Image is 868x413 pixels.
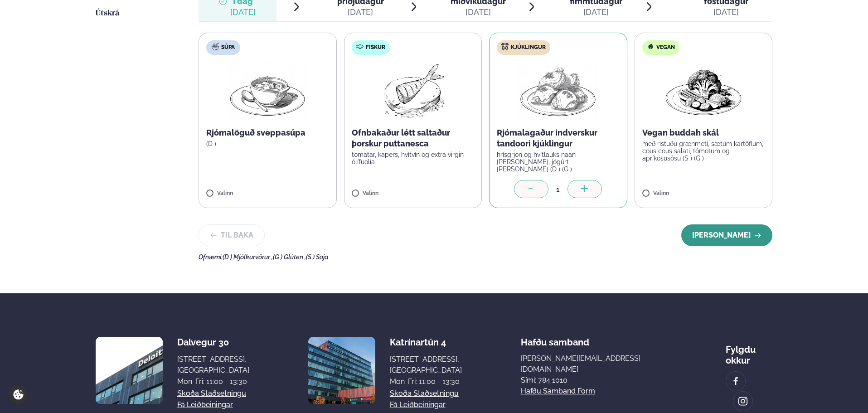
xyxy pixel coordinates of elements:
a: Fá leiðbeiningar [177,399,233,410]
p: hrísgrjón og hvítlauks naan [PERSON_NAME], jógúrt [PERSON_NAME] (D ) (G ) [497,151,620,173]
div: [STREET_ADDRESS], [GEOGRAPHIC_DATA] [390,354,462,376]
a: Hafðu samband form [521,386,595,397]
p: tómatar, kapers, hvítvín og extra virgin ólífuolía [352,151,475,165]
div: [DATE] [230,7,256,18]
p: Sími: 784 1010 [521,375,667,386]
img: Chicken-thighs.png [518,62,598,120]
div: Mon-Fri: 11:00 - 13:30 [177,376,249,387]
span: Vegan [656,44,675,51]
p: Ofnbakaður létt saltaður þorskur puttanesca [352,127,475,149]
button: [PERSON_NAME] [681,224,772,246]
div: Fylgdu okkur [726,337,772,366]
img: image alt [731,376,741,387]
img: Soup.png [228,62,307,120]
div: 1 [548,184,567,194]
img: soup.svg [212,43,219,50]
div: [DATE] [337,7,384,18]
span: Hafðu samband [521,330,589,348]
a: Útskrá [96,8,119,19]
div: Mon-Fri: 11:00 - 13:30 [390,376,462,387]
p: Rjómalöguð sveppasúpa [206,127,329,138]
p: með ristuðu grænmeti, sætum kartöflum, cous cous salati, tómötum og apríkósusósu (S ) (G ) [642,140,765,162]
img: chicken.svg [501,43,509,50]
div: Katrínartún 4 [390,337,462,348]
div: Ofnæmi: [199,253,772,261]
a: Fá leiðbeiningar [390,399,446,410]
a: Cookie settings [9,385,28,404]
span: Kjúklingur [511,44,546,51]
span: Útskrá [96,10,119,17]
img: image alt [96,337,163,404]
a: Skoða staðsetningu [390,388,459,399]
img: image alt [738,396,748,407]
p: Rjómalagaður indverskur tandoori kjúklingur [497,127,620,149]
span: Fiskur [366,44,385,51]
p: (D ) [206,140,329,147]
div: Dalvegur 30 [177,337,249,348]
p: Vegan buddah skál [642,127,765,138]
a: [PERSON_NAME][EMAIL_ADDRESS][DOMAIN_NAME] [521,353,667,375]
img: Fish.png [373,62,453,120]
span: (D ) Mjólkurvörur , [223,253,273,261]
img: fish.svg [356,43,364,50]
button: Til baka [199,224,265,246]
img: Vegan.png [664,62,743,120]
a: Skoða staðsetningu [177,388,246,399]
div: [DATE] [704,7,748,18]
span: Súpa [221,44,235,51]
a: image alt [733,392,752,411]
span: (G ) Glúten , [273,253,306,261]
a: image alt [726,372,745,391]
span: (S ) Soja [306,253,329,261]
div: [STREET_ADDRESS], [GEOGRAPHIC_DATA] [177,354,249,376]
img: image alt [308,337,375,404]
div: [DATE] [570,7,622,18]
div: [DATE] [451,7,506,18]
img: Vegan.svg [647,43,654,50]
